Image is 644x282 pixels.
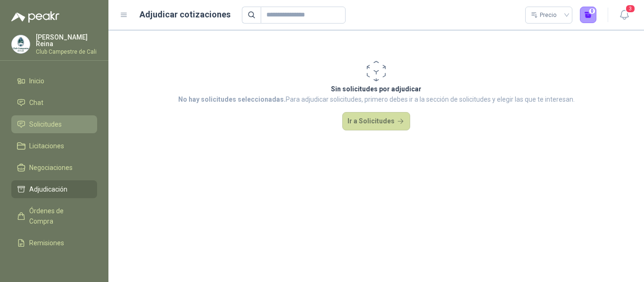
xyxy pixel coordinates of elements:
a: Adjudicación [11,180,97,198]
p: [PERSON_NAME] Reina [36,34,97,47]
button: Ir a Solicitudes [342,112,410,131]
span: 3 [625,4,636,13]
span: Negociaciones [29,162,73,173]
p: Sin solicitudes por adjudicar [178,84,575,94]
a: Remisiones [11,234,97,252]
button: 3 [616,7,633,24]
span: Chat [29,97,43,108]
p: Club Campestre de Cali [36,49,97,55]
span: Órdenes de Compra [29,206,88,226]
img: Logo peakr [11,11,59,23]
a: Configuración [11,256,97,274]
div: Precio [531,8,558,22]
a: Inicio [11,72,97,90]
h1: Adjudicar cotizaciones [140,8,231,21]
p: Para adjudicar solicitudes, primero debes ir a la sección de solicitudes y elegir las que te inte... [178,94,575,105]
span: Inicio [29,76,44,86]
img: Company Logo [12,35,30,53]
span: Solicitudes [29,119,62,129]
button: 0 [580,7,597,24]
a: Negociaciones [11,159,97,177]
span: Adjudicación [29,184,67,194]
a: Órdenes de Compra [11,202,97,230]
a: Licitaciones [11,137,97,155]
strong: No hay solicitudes seleccionadas. [178,96,286,103]
span: Licitaciones [29,141,64,151]
span: Remisiones [29,238,64,248]
a: Solicitudes [11,115,97,133]
a: Chat [11,94,97,112]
